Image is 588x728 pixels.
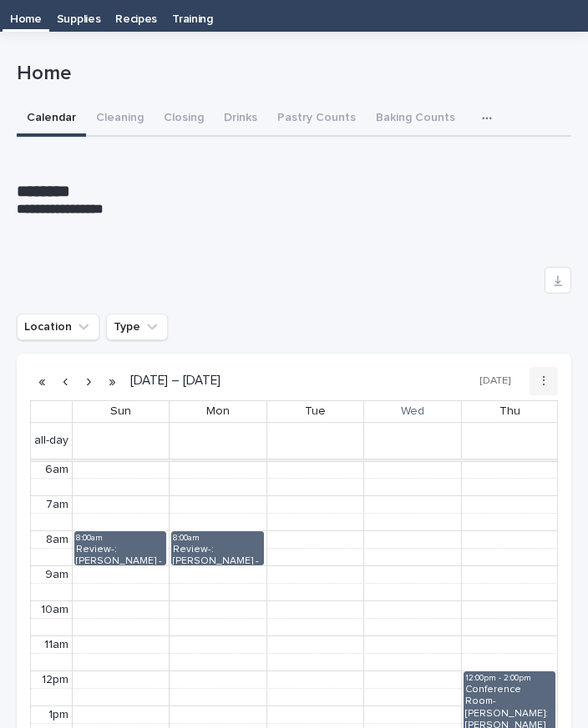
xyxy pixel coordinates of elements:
[86,102,154,137] button: Cleaning
[267,102,366,137] button: Pastry Counts
[17,62,565,86] p: Home
[107,401,134,422] a: August 10, 2025
[203,401,233,422] a: August 11, 2025
[17,314,99,340] button: Location
[106,314,168,340] button: Type
[173,533,262,543] div: 8:00am
[398,401,428,422] a: August 13, 2025
[472,369,519,394] button: [DATE]
[77,368,100,394] button: Next week
[76,544,165,565] div: Review-: [PERSON_NAME] - Semi-annual Review
[496,401,524,422] a: August 14, 2025
[302,401,329,422] a: August 12, 2025
[42,463,72,477] div: 6am
[42,568,72,582] div: 9am
[38,673,72,687] div: 12pm
[100,368,124,394] button: Next year
[173,544,262,565] div: Review-: [PERSON_NAME] - 90 Day Review
[38,603,72,617] div: 10am
[530,367,558,395] button: ⋮
[31,434,72,448] span: all-day
[465,673,555,683] div: 12:00pm - 2:00pm
[17,102,86,137] button: Calendar
[76,533,165,543] div: 8:00am
[41,638,72,652] div: 11am
[154,102,214,137] button: Closing
[43,498,72,512] div: 7am
[124,374,220,387] h2: [DATE] – [DATE]
[214,102,267,137] button: Drinks
[30,368,53,394] button: Previous year
[45,708,72,722] div: 1pm
[43,533,72,547] div: 8am
[53,368,77,394] button: Previous week
[366,102,465,137] button: Baking Counts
